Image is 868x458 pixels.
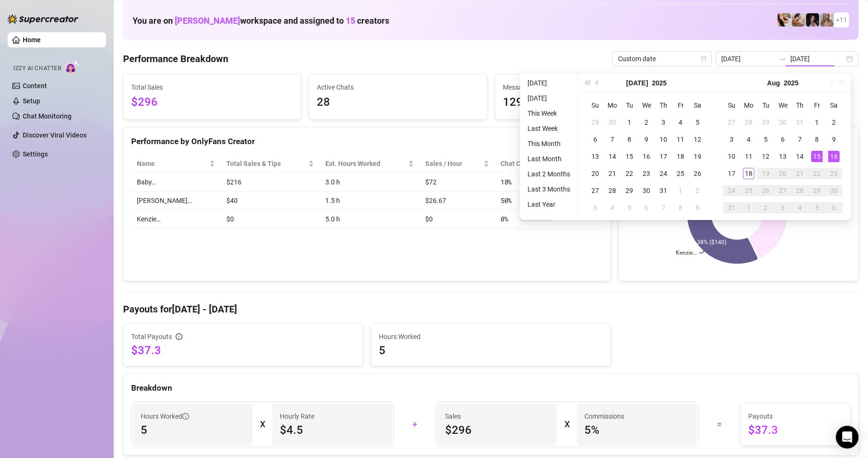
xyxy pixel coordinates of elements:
[584,422,689,438] span: 5 %
[221,210,320,229] td: $0
[175,16,240,26] span: [PERSON_NAME]
[280,411,314,421] article: Hourly Rate
[23,82,47,90] a: Content
[131,192,221,210] td: [PERSON_NAME]…
[123,52,228,65] h4: Performance Breakdown
[778,13,791,27] img: Avry (@avryjennerfree)
[23,97,40,105] a: Setup
[420,173,495,192] td: $72
[182,413,189,420] span: info-circle
[671,181,687,188] text: Baby…
[564,417,569,432] div: X
[131,93,293,111] span: $296
[420,210,495,229] td: $0
[123,302,859,316] h4: Payouts for [DATE] - [DATE]
[495,155,603,173] th: Chat Conversion
[748,422,842,438] span: $37.3
[131,135,603,148] div: Performance by OnlyFans Creator
[792,13,805,27] img: Kayla (@kaylathaylababy)
[794,199,824,206] text: LittleLand...
[141,422,245,438] span: 5
[806,13,819,27] img: Baby (@babyyyybellaa)
[176,333,182,340] span: info-circle
[420,155,495,173] th: Sales / Hour
[221,192,320,210] td: $40
[131,331,172,342] span: Total Payouts
[131,155,221,173] th: Name
[748,411,842,421] span: Payouts
[779,55,787,63] span: to
[260,417,265,432] div: X
[131,173,221,192] td: Baby…
[317,93,479,111] span: 28
[779,55,787,63] span: swap-right
[503,82,665,92] span: Messages Sent
[676,250,697,256] text: Kenzie…
[8,14,79,24] img: logo-BBDzfeDw.svg
[501,214,516,224] span: 0 %
[23,36,41,44] a: Home
[836,15,847,25] span: + 11
[501,195,516,206] span: 50 %
[133,16,389,26] h1: You are on workspace and assigned to creators
[131,382,850,394] div: Breakdown
[23,150,48,158] a: Settings
[317,82,479,92] span: Active Chats
[400,417,430,432] div: +
[221,155,320,173] th: Total Sales & Tips
[320,192,420,210] td: 1.5 h
[626,135,850,148] div: Sales by OnlyFans Creator
[672,177,691,184] text: Kayla…
[137,158,207,169] span: Name
[618,52,706,66] span: Custom date
[320,210,420,229] td: 5.0 h
[325,158,406,169] div: Est. Hours Worked
[701,56,707,62] span: calendar
[131,343,355,358] span: $37.3
[379,331,603,342] span: Hours Worked
[674,158,721,165] text: [PERSON_NAME]…
[320,173,420,192] td: 3.0 h
[820,13,833,27] img: Kenzie (@dmaxkenz)
[501,158,590,169] span: Chat Conversion
[503,93,665,111] span: 129
[790,54,844,64] input: End date
[721,54,775,64] input: Start date
[704,417,734,432] div: =
[836,426,859,449] div: Open Intercom Messenger
[131,82,293,92] span: Total Sales
[584,411,624,421] article: Commissions
[23,131,87,139] a: Discover Viral Videos
[226,158,306,169] span: Total Sales & Tips
[13,64,61,73] span: Izzy AI Chatter
[379,343,603,358] span: 5
[23,112,72,120] a: Chat Monitoring
[221,173,320,192] td: $216
[131,210,221,229] td: Kenzie…
[420,192,495,210] td: $26.67
[65,60,80,74] img: AI Chatter
[425,158,482,169] span: Sales / Hour
[280,422,384,438] span: $4.5
[445,411,549,421] span: Sales
[346,16,355,26] span: 15
[141,411,189,421] span: Hours Worked
[445,422,549,438] span: $296
[501,177,516,187] span: 18 %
